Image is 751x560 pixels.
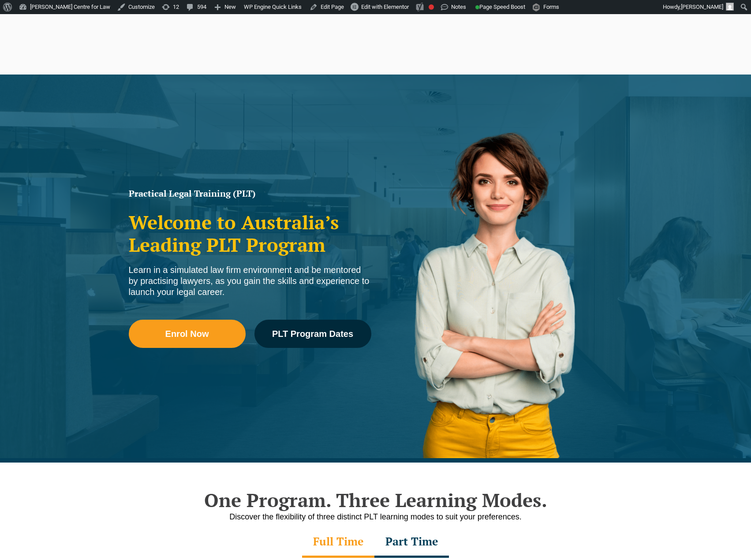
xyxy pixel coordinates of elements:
p: Discover the flexibility of three distinct PLT learning modes to suit your preferences. [124,511,627,523]
span: PLT Program Dates [272,329,353,338]
h1: Practical Legal Training (PLT) [129,189,371,198]
a: PLT Program Dates [254,320,371,348]
span: Enrol Now [165,329,209,338]
div: Learn in a simulated law firm environment and be mentored by practising lawyers, as you gain the ... [129,265,371,298]
div: Focus keyphrase not set [429,4,434,10]
div: Full Time [302,527,374,558]
h2: Welcome to Australia’s Leading PLT Program [129,211,371,256]
div: Part Time [374,527,449,558]
span: Edit with Elementor [361,4,409,10]
h2: One Program. Three Learning Modes. [124,489,627,511]
span: [PERSON_NAME] [681,4,723,10]
a: Enrol Now [129,320,246,348]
